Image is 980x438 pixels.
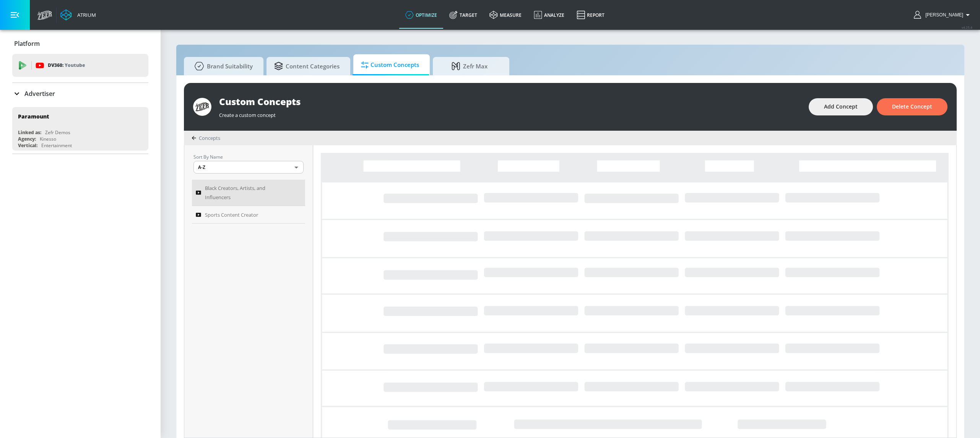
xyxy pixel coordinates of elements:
[199,135,220,141] span: Concepts
[18,142,37,149] div: Vertical:
[41,142,72,149] div: Entertainment
[914,10,972,19] button: [PERSON_NAME]
[443,1,483,29] a: Target
[18,113,49,120] div: Paramount
[192,57,253,75] span: Brand Suitability
[14,39,40,48] p: Platform
[40,136,56,142] div: Kinesso
[12,107,148,151] div: ParamountLinked as:Zefr DemosAgency:KinessoVertical:Entertainment
[12,83,148,104] div: Advertiser
[483,1,528,29] a: measure
[74,11,96,18] div: Atrium
[45,129,70,136] div: Zefr Demos
[48,61,85,70] p: DV360:
[24,89,55,98] p: Advertiser
[274,57,340,75] span: Content Categories
[809,98,873,115] button: Add Concept
[399,1,443,29] a: optimize
[18,136,36,142] div: Agency:
[193,153,304,161] p: Sort By Name
[192,206,305,224] a: Sports Content Creator
[18,129,41,136] div: Linked as:
[824,102,858,112] span: Add Concept
[922,12,963,18] span: login as: justin.nim@zefr.com
[361,56,419,74] span: Custom Concepts
[192,180,305,206] a: Black Creators, Artists, and Influencers
[60,9,96,21] a: Atrium
[219,108,801,118] div: Create a custom concept
[219,95,801,108] div: Custom Concepts
[192,135,220,141] div: Concepts
[528,1,570,29] a: Analyze
[205,210,258,219] span: Sports Content Creator
[205,183,291,202] span: Black Creators, Artists, and Influencers
[962,25,972,29] span: v 4.25.4
[12,54,148,77] div: DV360: Youtube
[570,1,611,29] a: Report
[193,161,304,174] div: A-Z
[65,61,85,69] p: Youtube
[12,33,148,54] div: Platform
[440,57,499,75] span: Zefr Max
